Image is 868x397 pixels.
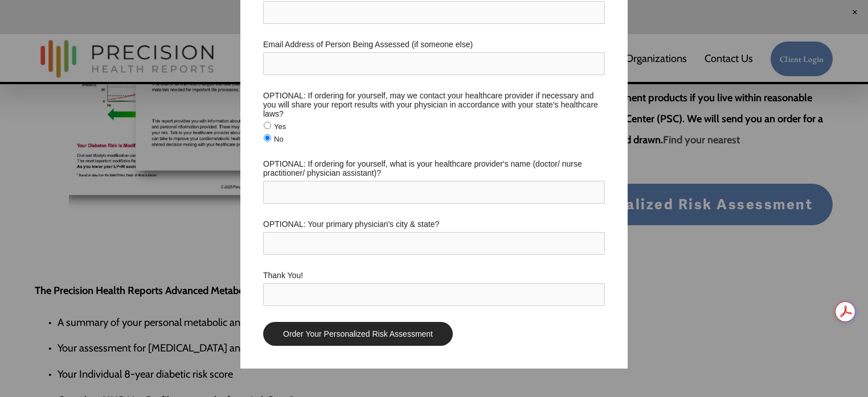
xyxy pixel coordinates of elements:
[264,122,286,131] label: Yes
[263,220,605,229] label: OPTIONAL: Your primary physician's city & state?
[264,134,271,142] input: No
[264,122,271,129] input: Yes
[263,271,605,280] label: Thank You!
[263,322,453,346] input: Order Your Personalized Risk Assessment
[264,135,284,143] label: No
[263,40,605,49] label: Email Address of Person Being Assessed (if someone else)
[263,91,605,118] legend: OPTIONAL: If ordering for yourself, may we contact your healthcare provider if necessary and you ...
[811,342,868,397] iframe: Chat Widget
[263,159,605,177] label: OPTIONAL: If ordering for yourself, what is your healthcare provider's name (doctor/ nurse practi...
